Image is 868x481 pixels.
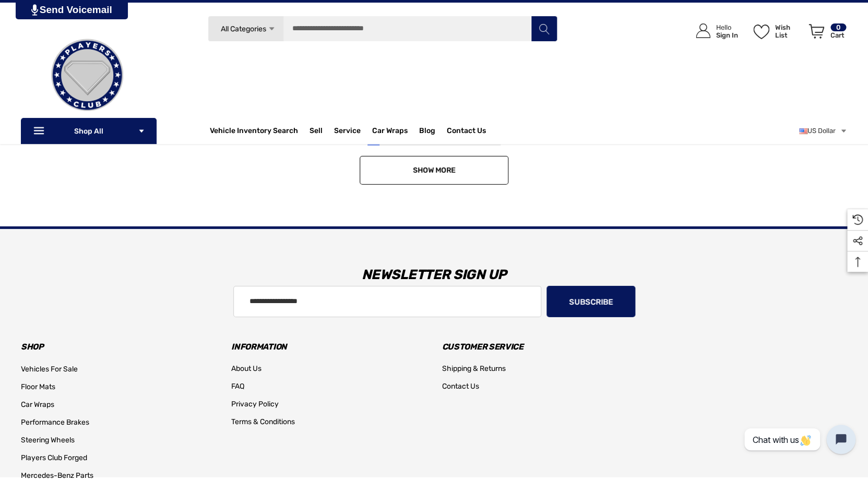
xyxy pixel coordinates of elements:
svg: Review Your Cart [808,24,824,39]
p: Hello [716,23,738,31]
a: Privacy Policy [231,395,279,413]
span: Privacy Policy [231,400,279,408]
span: Terms & Conditions [231,417,295,426]
span: Performance Brakes [21,418,89,427]
a: Cart with 0 items [804,13,847,54]
span: Car Wraps [21,400,54,409]
p: Wish List [775,23,803,39]
nav: pagination [21,128,847,185]
a: Players Club Forged [21,449,87,467]
a: Car Wraps [21,396,54,414]
a: Vehicle Inventory Search [210,126,298,138]
svg: Icon User Account [696,23,710,38]
a: Shipping & Returns [442,360,506,378]
h3: Newsletter Sign Up [13,259,855,291]
span: Floor Mats [21,382,55,391]
span: Steering Wheels [21,436,75,444]
span: FAQ [231,382,244,391]
img: PjwhLS0gR2VuZXJhdG9yOiBHcmF2aXQuaW8gLS0+PHN2ZyB4bWxucz0iaHR0cDovL3d3dy53My5vcmcvMjAwMC9zdmciIHhtb... [31,4,38,16]
a: Contact Us [447,126,486,138]
a: Sign in [684,13,743,49]
a: Floor Mats [21,378,55,396]
h3: Information [231,340,426,354]
img: Players Club | Cars For Sale [35,23,139,127]
span: All Categories [221,25,266,33]
a: Steering Wheels [21,431,75,449]
svg: Social Media [852,236,863,246]
h3: Customer Service [442,340,637,354]
a: USD [799,121,847,141]
a: Contact Us [442,378,479,395]
span: Vehicles For Sale [21,365,78,374]
button: Subscribe [546,286,635,317]
a: All Categories Icon Arrow Down Icon Arrow Up [208,16,283,42]
span: Mercedes-Benz Parts [21,471,93,480]
span: Car Wraps [372,126,408,138]
svg: Icon Arrow Down [268,25,276,33]
span: Sell [310,126,323,138]
a: Car Wraps [372,121,419,141]
button: Search [531,16,557,42]
p: 0 [830,23,846,31]
span: Shipping & Returns [442,364,506,373]
a: Wish List Wish List [748,13,804,49]
p: Sign In [716,31,738,39]
a: Terms & Conditions [231,413,295,431]
a: Vehicles For Sale [21,360,78,378]
h3: Shop [21,340,216,354]
a: FAQ [231,378,244,395]
a: Blog [419,126,435,138]
svg: Top [847,257,868,267]
svg: Icon Arrow Down [138,127,145,135]
a: Service [334,126,361,138]
a: Show More [360,156,508,185]
span: Contact Us [442,382,479,391]
p: Cart [830,31,846,39]
a: About Us [231,360,261,378]
svg: Icon Line [32,125,48,137]
svg: Wish List [753,25,769,39]
span: Players Club Forged [21,453,87,462]
a: Sell [310,121,334,141]
span: About Us [231,364,261,373]
p: Shop All [21,118,157,144]
span: Show More [413,166,456,175]
a: Performance Brakes [21,414,89,431]
svg: Recently Viewed [852,214,863,225]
